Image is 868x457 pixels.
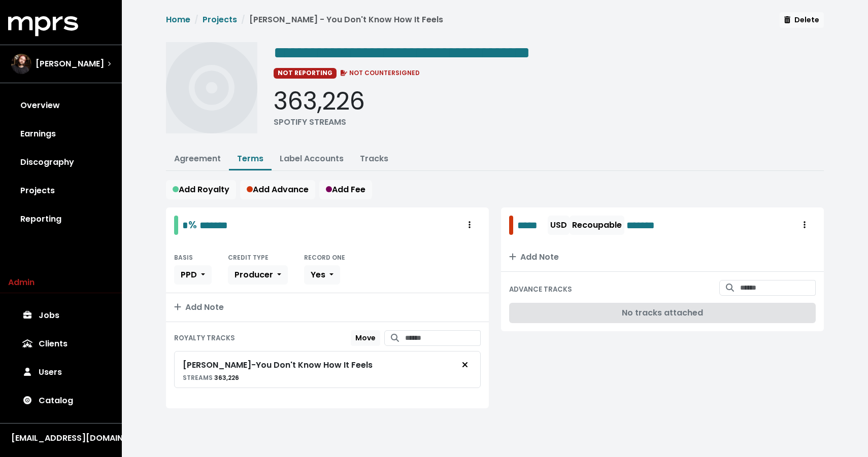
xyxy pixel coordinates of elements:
[237,153,263,164] a: Terms
[8,177,114,205] a: Projects
[517,218,546,233] span: Edit value
[11,432,111,444] div: [EMAIL_ADDRESS][DOMAIN_NAME]
[8,301,114,330] a: Jobs
[355,333,376,343] span: Move
[8,432,114,445] button: [EMAIL_ADDRESS][DOMAIN_NAME]
[339,68,420,77] span: NOT COUNTERSIGNED
[166,42,257,133] img: Album cover for this project
[793,216,816,235] button: Royalty administration options
[181,269,197,280] span: PPD
[274,87,365,116] div: 363,226
[8,205,114,233] a: Reporting
[405,330,481,346] input: Search for tracks by title and link them to this royalty
[572,219,622,231] span: Recoupable
[740,280,816,296] input: Search for tracks by title and link them to this advance
[8,386,114,415] a: Catalog
[8,91,114,120] a: Overview
[203,14,237,25] a: Projects
[235,269,273,280] span: Producer
[351,330,380,346] button: Move
[166,14,443,34] nav: breadcrumb
[784,15,819,25] span: Delete
[11,54,31,74] img: The selected account / producer
[237,14,443,26] li: [PERSON_NAME] - You Don't Know How It Feels
[360,153,388,164] a: Tracks
[247,184,309,195] span: Add Advance
[454,356,476,375] button: Remove royalty target
[166,293,489,322] button: Add Note
[174,253,193,262] small: BASIS
[8,120,114,148] a: Earnings
[8,20,78,31] a: mprs logo
[199,220,228,230] span: Edit value
[274,68,337,78] span: NOT REPORTING
[182,220,188,230] span: Edit value
[304,265,340,285] button: Yes
[183,359,373,371] div: [PERSON_NAME] - You Don't Know How It Feels
[183,373,239,382] small: 363,226
[166,180,236,199] button: Add Royalty
[174,333,235,343] small: ROYALTY TRACKS
[274,45,530,61] span: Edit value
[304,253,345,262] small: RECORD ONE
[274,116,365,128] div: SPOTIFY STREAMS
[311,269,325,280] span: Yes
[319,180,372,199] button: Add Fee
[550,219,567,231] span: USD
[509,251,559,263] span: Add Note
[458,216,481,235] button: Royalty administration options
[8,358,114,386] a: Users
[501,243,824,271] button: Add Note
[228,265,288,285] button: Producer
[240,180,315,199] button: Add Advance
[174,265,212,285] button: PPD
[8,148,114,177] a: Discography
[174,301,224,313] span: Add Note
[166,14,190,25] a: Home
[36,58,104,70] span: [PERSON_NAME]
[280,153,344,164] a: Label Accounts
[183,373,213,382] span: STREAMS
[173,184,229,195] span: Add Royalty
[8,330,114,358] a: Clients
[626,218,673,233] span: Edit value
[228,253,269,262] small: CREDIT TYPE
[548,216,570,235] button: USD
[570,216,624,235] button: Recoupable
[326,184,365,195] span: Add Fee
[174,153,221,164] a: Agreement
[509,285,572,294] small: ADVANCE TRACKS
[780,12,824,28] button: Delete
[509,303,816,323] div: No tracks attached
[188,218,197,232] span: %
